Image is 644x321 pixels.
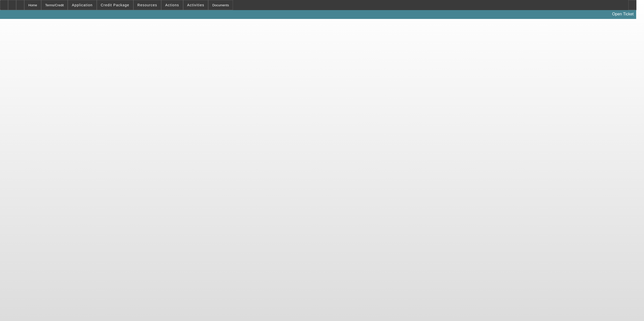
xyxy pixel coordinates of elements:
button: Resources [134,0,161,10]
span: Resources [137,3,157,7]
button: Activities [183,0,208,10]
a: Open Ticket [610,10,636,18]
span: Credit Package [101,3,129,7]
button: Actions [161,0,183,10]
span: Actions [165,3,179,7]
button: Credit Package [97,0,133,10]
button: Application [68,0,96,10]
span: Application [72,3,92,7]
span: Activities [187,3,204,7]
